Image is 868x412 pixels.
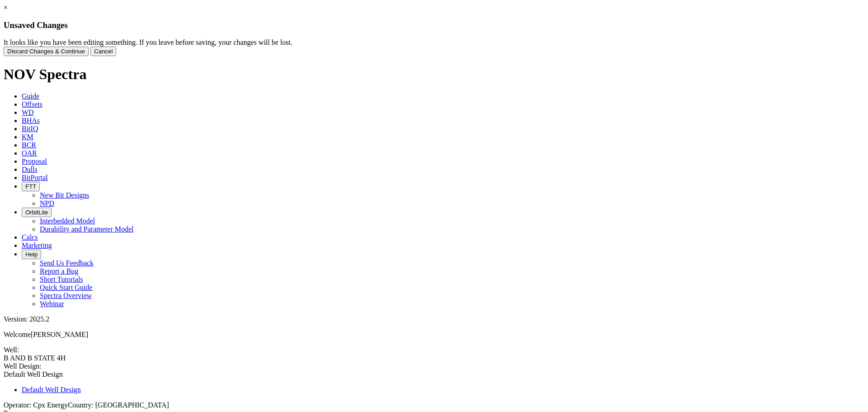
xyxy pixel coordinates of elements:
[4,20,864,30] h3: Unsaved Changes
[22,141,36,149] span: BCR
[4,47,89,56] button: Discard Changes & Continue
[22,125,38,133] span: BitIQ
[40,199,54,207] a: NPD
[90,47,117,56] button: Cancel
[4,38,864,47] div: It looks like you have been editing something. If you leave before saving, your changes will be l...
[22,242,52,249] span: Marketing
[22,92,39,100] span: Guide
[22,157,47,165] span: Proposal
[22,100,42,108] span: Offsets
[4,362,864,394] span: Well Design:
[31,331,88,338] span: [PERSON_NAME]
[25,251,38,258] span: Help
[40,259,94,267] a: Send Us Feedback
[40,191,89,199] a: New Bit Designs
[22,166,38,173] span: Dulls
[40,284,92,291] a: Quick Start Guide
[4,370,63,378] span: Default Well Design
[22,117,40,124] span: BHAs
[4,315,864,323] div: Version: 2025.2
[22,133,33,141] span: KM
[22,149,37,157] span: OAR
[40,292,92,299] a: Spectra Overview
[4,354,66,362] span: B AND B STATE 4H
[22,233,38,241] span: Calcs
[40,300,64,308] a: Webinar
[40,225,134,233] a: Durability and Parameter Model
[22,109,34,116] span: WD
[22,386,81,393] a: Default Well Design
[25,209,48,216] span: OrbitLite
[40,275,83,283] a: Short Tutorials
[4,401,68,409] span: Operator: Cpx Energy
[22,174,48,181] span: BitPortal
[40,217,95,225] a: Interbedded Model
[4,4,8,11] a: ×
[4,346,864,362] span: Well:
[68,401,169,409] span: Country: [GEOGRAPHIC_DATA]
[4,331,864,339] p: Welcome
[25,183,36,190] span: FTT
[4,66,864,83] h1: NOV Spectra
[40,267,78,275] a: Report a Bug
